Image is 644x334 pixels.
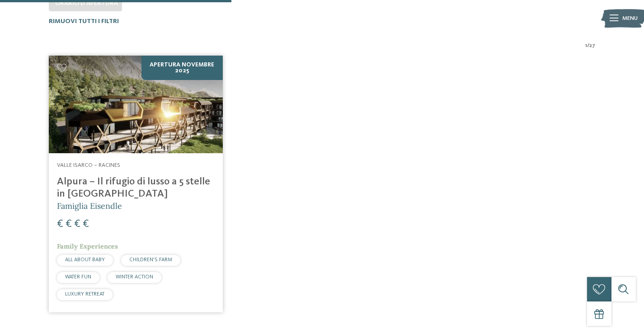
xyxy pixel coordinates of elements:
[57,219,63,230] span: €
[65,292,104,297] span: LUXURY RETREAT
[49,56,223,153] img: Cercate un hotel per famiglie? Qui troverete solo i migliori!
[587,42,589,50] span: /
[57,162,120,168] span: Valle Isarco – Racines
[57,176,215,200] h4: Alpura – Il rifugio di lusso a 5 stelle in [GEOGRAPHIC_DATA]
[83,219,89,230] span: €
[65,274,91,280] span: WATER FUN
[585,42,587,50] span: 1
[66,219,72,230] span: €
[57,201,122,211] span: Famiglia Eisendle
[49,56,223,312] a: Cercate un hotel per famiglie? Qui troverete solo i migliori! Apertura novembre 2025 Valle Isarco...
[589,42,595,50] span: 27
[74,219,80,230] span: €
[57,242,118,250] span: Family Experiences
[129,257,172,263] span: CHILDREN’S FARM
[49,18,119,24] span: Rimuovi tutti i filtri
[65,257,105,263] span: ALL ABOUT BABY
[116,274,153,280] span: WINTER ACTION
